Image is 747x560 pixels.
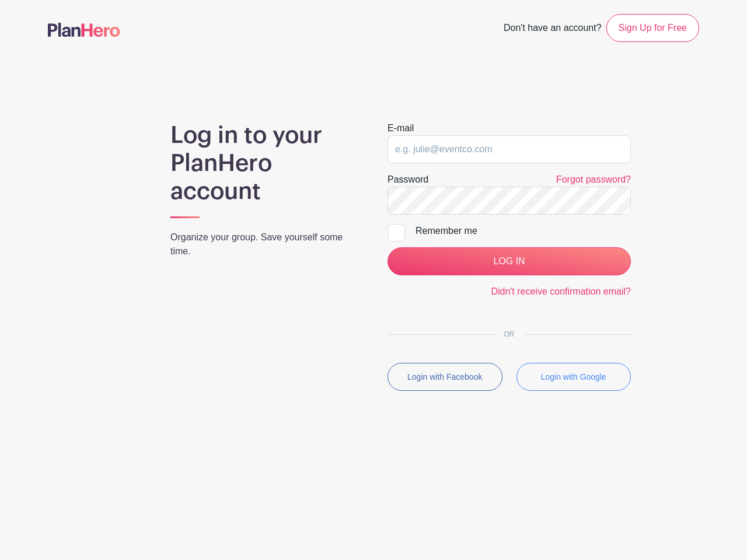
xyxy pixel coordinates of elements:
a: Didn't receive confirmation email? [491,286,631,296]
h1: Log in to your PlanHero account [170,121,359,205]
a: Sign Up for Free [606,14,699,42]
a: Forgot password? [556,174,631,184]
img: logo-507f7623f17ff9eddc593b1ce0a138ce2505c220e1c5a4e2b4648c50719b7d32.svg [48,23,120,37]
span: OR [495,330,524,338]
label: Password [388,173,428,187]
input: e.g. julie@eventco.com [388,135,631,163]
small: Login with Facebook [407,372,482,381]
p: Organize your group. Save yourself some time. [170,230,359,258]
div: Remember me [416,224,631,238]
small: Login with Google [541,372,606,381]
button: Login with Google [516,363,631,391]
input: LOG IN [388,247,631,275]
span: Don't have an account? [504,16,602,42]
button: Login with Facebook [388,363,502,391]
label: E-mail [388,121,414,135]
